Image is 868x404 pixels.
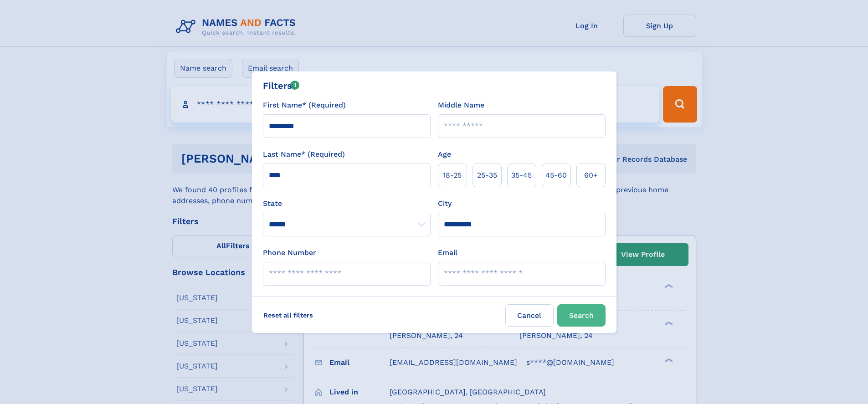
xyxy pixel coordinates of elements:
[443,170,462,181] span: 18‑25
[263,247,316,258] label: Phone Number
[263,149,345,160] label: Last Name* (Required)
[545,170,567,181] span: 45‑60
[263,198,431,209] label: State
[438,247,457,258] label: Email
[263,79,300,92] div: Filters
[263,100,346,111] label: First Name* (Required)
[505,304,554,327] label: Cancel
[257,304,319,326] label: Reset all filters
[584,170,598,181] span: 60+
[438,149,451,160] label: Age
[438,100,484,111] label: Middle Name
[477,170,497,181] span: 25‑35
[511,170,532,181] span: 35‑45
[557,304,606,327] button: Search
[438,198,452,209] label: City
